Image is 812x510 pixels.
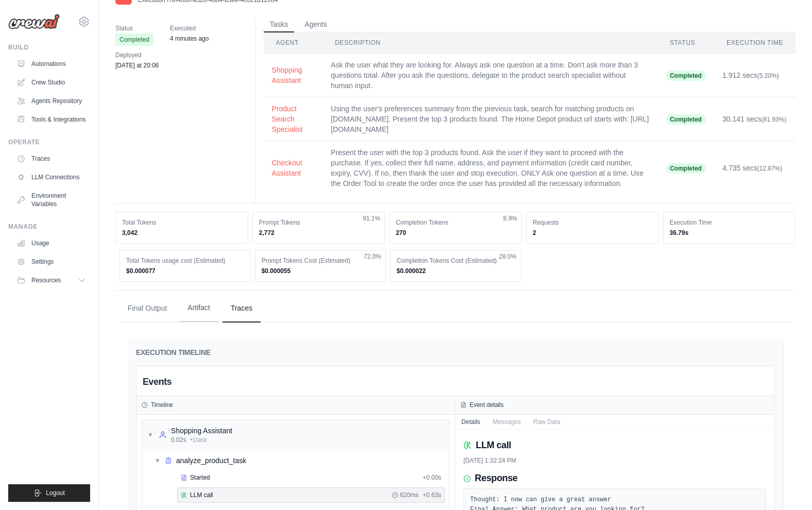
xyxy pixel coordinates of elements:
[499,252,516,261] span: 28.0%
[476,438,511,452] h2: LLM call
[122,229,241,237] dd: 3,042
[363,214,381,223] span: 91.1%
[323,54,658,97] td: Ask the user what they are looking for. Always ask one question at a time. Don't ask more than 3 ...
[400,491,419,499] span: 620ms
[115,23,153,33] span: Status
[190,436,207,444] span: • 1 task
[136,347,211,358] h2: EXECUTION TIMELINE
[190,491,213,499] span: LLM call
[323,32,658,54] th: Description
[666,71,706,81] span: Completed
[12,150,90,167] a: Traces
[714,141,796,195] td: 4.735 secs
[714,54,796,97] td: 1.912 secs
[761,116,786,123] span: (81.93%)
[8,43,90,52] div: Build
[666,114,706,125] span: Completed
[12,74,90,91] a: Crew Studio
[170,23,209,33] span: Executed
[170,35,209,42] time: October 2, 2025 at 13:32 PDT
[396,229,515,237] dd: 270
[154,456,161,465] span: ▼
[12,188,90,212] a: Environment Variables
[264,17,295,32] button: Tasks
[396,257,514,265] dt: Completion Tokens Cost (Estimated)
[757,72,779,79] span: (5.20%)
[470,401,504,409] h3: Event details
[757,165,783,172] span: (12.87%)
[259,218,378,227] dt: Prompt Tokens
[396,218,515,227] dt: Completion Tokens
[298,17,333,32] button: Agents
[259,229,378,237] dd: 2,772
[262,267,379,275] dd: $0.000055
[46,489,65,497] span: Logout
[658,32,714,54] th: Status
[151,401,173,409] h3: Timeline
[323,141,658,195] td: Present the user with the top 3 products found. Ask the user if they want to proceed with the pur...
[272,65,315,86] button: Shopping Assistant
[669,229,789,237] dd: 36.79s
[190,473,210,482] span: Started
[171,436,186,444] span: 0.02s
[487,415,527,429] button: Messages
[423,473,441,482] span: + 0.00s
[463,456,766,465] div: [DATE] 1:32:24 PM
[272,104,315,134] button: Product Search Specialist
[115,62,159,69] time: September 29, 2025 at 20:06 PDT
[12,253,90,270] a: Settings
[714,97,796,141] td: 30.141 secs
[12,272,90,288] button: Resources
[115,33,153,46] span: Completed
[122,218,241,227] dt: Total Tokens
[396,267,514,275] dd: $0.000022
[147,431,153,439] span: ▼
[532,218,652,227] dt: Requests
[171,426,232,436] div: Shopping Assistant
[455,415,487,429] button: Details
[666,163,706,174] span: Completed
[364,252,381,261] span: 72.0%
[423,491,441,499] span: + 0.63s
[176,455,246,466] span: analyze_product_task
[126,267,244,275] dd: $0.000077
[222,295,261,322] button: Traces
[527,415,566,429] button: Raw Data
[8,14,60,29] img: Logo
[8,138,90,146] div: Operate
[179,294,218,322] button: Artifact
[669,218,789,227] dt: Execution Time
[12,93,90,109] a: Agents Repository
[8,484,90,502] button: Logout
[143,375,171,389] h2: Events
[31,276,61,284] span: Resources
[8,223,90,231] div: Manage
[475,473,517,484] h3: Response
[761,461,812,510] iframe: Chat Widget
[264,32,323,54] th: Agent
[532,229,652,237] dd: 2
[323,97,658,141] td: Using the user's preferences summary from the previous task, search for matching products on [DOM...
[12,111,90,128] a: Tools & Integrations
[714,32,796,54] th: Execution Time
[12,169,90,185] a: LLM Connections
[126,257,244,265] dt: Total Tokens usage cost (Estimated)
[272,158,315,178] button: Checkout Assistant
[12,235,90,251] a: Usage
[262,257,379,265] dt: Prompt Tokens Cost (Estimated)
[503,214,517,223] span: 8.9%
[115,50,159,60] span: Deployed
[119,295,175,322] button: Final Output
[12,56,90,72] a: Automations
